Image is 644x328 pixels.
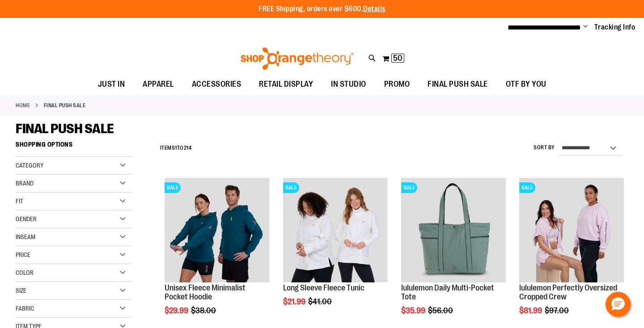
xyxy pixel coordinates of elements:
span: 50 [393,54,402,63]
img: Unisex Fleece Minimalist Pocket Hoodie [165,178,269,282]
a: RETAIL DISPLAY [250,74,322,95]
a: Tracking Info [594,22,636,32]
a: APPAREL [134,74,183,95]
a: Unisex Fleece Minimalist Pocket HoodieSALE [165,178,269,284]
label: Sort By [534,144,555,151]
span: PROMO [384,74,410,94]
p: FREE Shipping, orders over $600. [258,4,386,14]
span: OTF BY YOU [506,74,547,94]
span: JUST IN [98,74,125,94]
span: Inseam [16,233,35,240]
span: SALE [401,182,417,193]
span: SALE [283,182,299,193]
a: IN STUDIO [322,74,375,95]
span: Gender [16,215,37,223]
span: Category [16,162,43,169]
span: APPAREL [143,74,174,94]
a: Unisex Fleece Minimalist Pocket Hoodie [165,283,246,301]
span: IN STUDIO [331,74,366,94]
span: $21.99 [283,297,307,306]
a: lululemon Perfectly Oversized Cropped CrewSALE [519,178,624,284]
a: FINAL PUSH SALE [419,74,497,94]
img: Product image for Fleece Long Sleeve [283,178,388,282]
img: Shop Orangetheory [239,47,355,70]
span: $29.99 [165,306,190,315]
span: 1 [175,145,177,151]
span: 214 [184,145,192,151]
span: Fit [16,198,23,205]
span: $97.00 [545,306,570,315]
span: Fabric [16,305,34,312]
span: Brand [16,180,34,187]
a: Details [363,5,386,13]
span: $56.00 [428,306,454,315]
a: Long Sleeve Fleece Tunic [283,283,364,292]
span: $35.99 [401,306,427,315]
a: ACCESSORIES [183,74,250,95]
a: lululemon Daily Multi-Pocket ToteSALE [401,178,506,284]
strong: Shopping Options [16,137,131,157]
span: SALE [165,182,181,193]
a: OTF BY YOU [497,74,555,95]
a: PROMO [375,74,419,95]
strong: FINAL PUSH SALE [44,101,86,109]
span: FINAL PUSH SALE [428,74,488,94]
span: FINAL PUSH SALE [16,121,114,136]
span: $41.00 [308,297,333,306]
a: JUST IN [89,74,134,95]
a: Home [16,101,30,109]
span: $38.00 [191,306,217,315]
button: Account menu [583,23,588,32]
span: $81.99 [519,306,543,315]
a: lululemon Perfectly Oversized Cropped Crew [519,283,617,301]
span: SALE [519,182,535,193]
span: RETAIL DISPLAY [259,74,313,94]
span: Price [16,251,30,258]
a: lululemon Daily Multi-Pocket Tote [401,283,494,301]
img: lululemon Perfectly Oversized Cropped Crew [519,178,624,282]
span: Size [16,287,26,294]
span: Color [16,269,34,276]
button: Hello, have a question? Let’s chat. [606,292,631,317]
img: lululemon Daily Multi-Pocket Tote [401,178,506,282]
span: ACCESSORIES [192,74,241,94]
h2: Items to [160,141,192,155]
a: Product image for Fleece Long SleeveSALE [283,178,388,284]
